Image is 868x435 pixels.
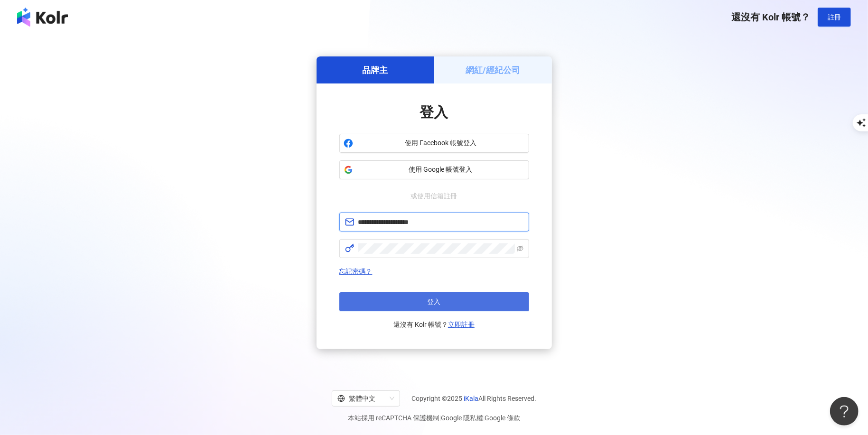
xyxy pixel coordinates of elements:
span: Copyright © 2025 All Rights Reserved. [411,393,536,404]
a: Google 條款 [485,414,520,422]
iframe: Help Scout Beacon - Open [830,397,859,426]
span: | [483,414,485,422]
a: 立即註冊 [448,321,475,328]
span: | [439,414,441,422]
h5: 品牌主 [363,64,388,76]
span: eye-invisible [517,245,523,252]
span: 登入 [420,104,448,120]
span: 還沒有 Kolr 帳號？ [393,319,475,330]
img: logo [17,8,68,27]
button: 登入 [339,292,529,311]
button: 使用 Facebook 帳號登入 [339,134,529,153]
a: 忘記密碼？ [339,268,373,275]
h5: 網紅/經紀公司 [466,64,520,76]
span: 本站採用 reCAPTCHA 保護機制 [348,412,520,424]
span: 使用 Facebook 帳號登入 [357,139,525,148]
span: 使用 Google 帳號登入 [357,165,525,175]
a: Google 隱私權 [441,414,483,422]
button: 使用 Google 帳號登入 [339,160,529,179]
span: 還沒有 Kolr 帳號？ [731,11,810,23]
span: 註冊 [828,13,841,21]
span: 登入 [428,298,441,305]
span: 或使用信箱註冊 [404,191,464,201]
div: 繁體中文 [337,391,386,406]
button: 註冊 [818,8,851,27]
a: iKala [464,395,478,402]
